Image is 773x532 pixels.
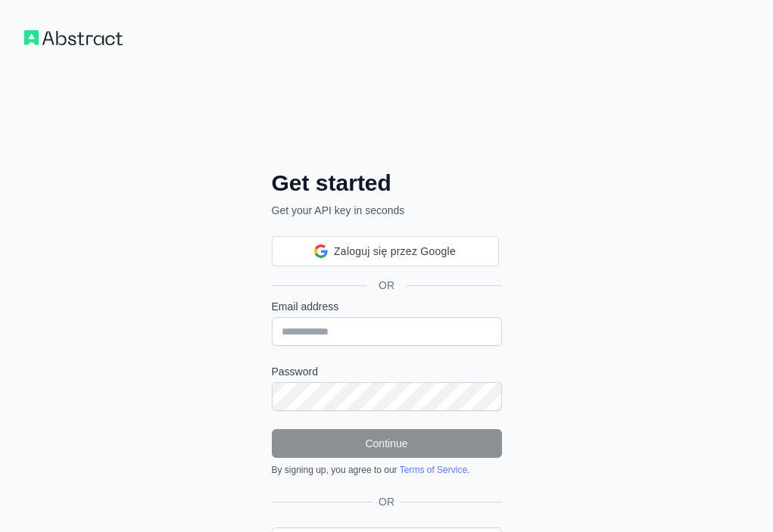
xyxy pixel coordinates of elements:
[334,244,456,260] span: Zaloguj się przez Google
[272,429,502,458] button: Continue
[272,203,502,218] p: Get your API key in seconds
[272,464,502,476] div: By signing up, you agree to our .
[24,30,123,45] img: Workflow
[272,364,502,379] label: Password
[272,299,502,314] label: Email address
[400,465,467,475] a: Terms of Service
[272,236,499,266] div: Zaloguj się przez Google
[272,170,502,197] h2: Get started
[372,494,401,509] span: OR
[366,278,407,293] span: OR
